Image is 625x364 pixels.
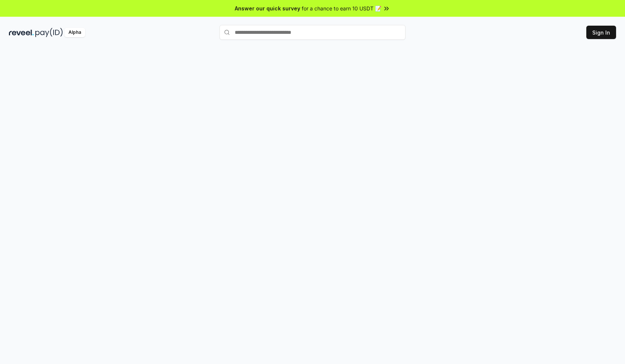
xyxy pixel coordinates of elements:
[586,26,616,39] button: Sign In
[35,28,63,37] img: pay_id
[64,28,85,37] div: Alpha
[302,4,381,12] span: for a chance to earn 10 USDT 📝
[9,28,34,37] img: reveel_dark
[235,4,300,12] span: Answer our quick survey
